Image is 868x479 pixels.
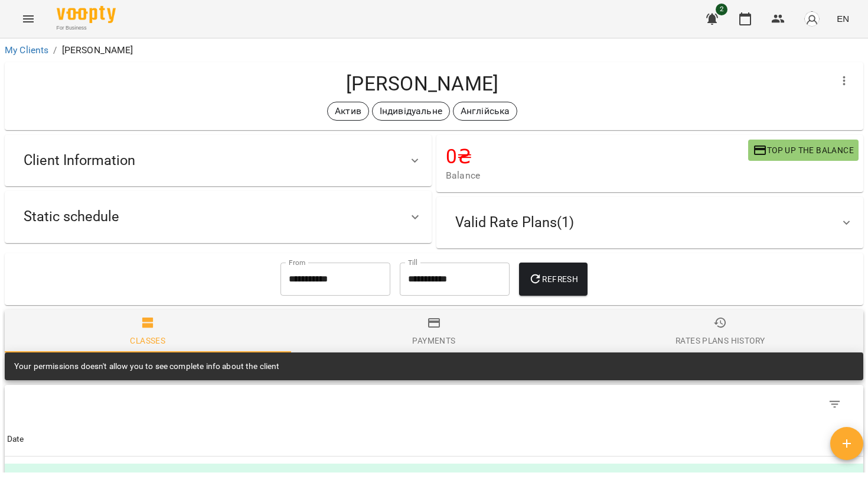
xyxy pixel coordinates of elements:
h4: [PERSON_NAME] [14,72,830,96]
div: Table Toolbar [5,385,863,423]
img: avatar_s.png [804,11,820,27]
span: Client Information [24,151,135,170]
div: Sort [7,432,24,446]
p: Англійська [461,104,510,118]
div: Static schedule [5,191,432,242]
button: Menu [14,5,43,33]
nav: breadcrumb [5,43,863,57]
button: Top up the balance [748,140,859,161]
div: Your permissions doesn't allow you to see complete info about the client [14,356,280,377]
div: Англійська [453,102,517,121]
span: 2 [716,4,727,15]
div: Payments [412,334,455,348]
span: For Business [57,24,116,32]
img: Voopty Logo [57,6,116,23]
button: EN [832,8,854,30]
div: Client Information [5,135,432,186]
span: Valid Rate Plans ( 1 ) [455,213,574,232]
button: Filter [821,390,849,419]
div: Date [7,432,24,446]
p: Актив [335,104,361,118]
span: Date [7,432,861,446]
li: / [53,43,57,57]
button: Refresh [519,263,588,296]
p: [PERSON_NAME] [62,43,133,57]
div: Valid Rate Plans(1) [436,197,863,248]
h4: 0 ₴ [446,144,748,169]
a: My Clients [5,44,48,56]
span: Top up the balance [753,143,854,157]
div: Rates Plans History [676,334,765,348]
span: Static schedule [24,208,119,226]
span: Balance [446,169,748,183]
div: Індивідуальне [372,102,450,121]
div: Актив [327,102,369,121]
p: Індивідуальне [380,104,442,118]
div: Classes [130,334,165,348]
span: EN [837,12,849,25]
span: Refresh [528,272,578,286]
